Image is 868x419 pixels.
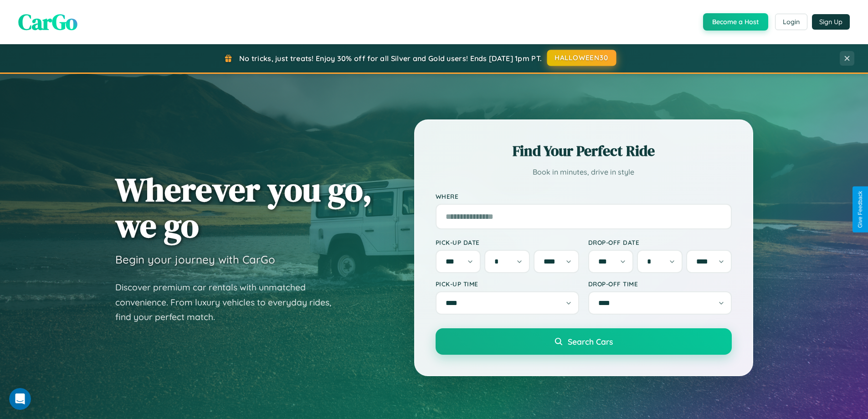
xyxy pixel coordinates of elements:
[812,14,850,30] button: Sign Up
[436,328,732,355] button: Search Cars
[18,7,77,37] span: CarGo
[436,238,579,246] label: Pick-up Date
[775,14,807,30] button: Login
[115,253,275,266] h3: Begin your journey with CarGo
[547,50,616,66] button: HALLOWEEN30
[436,141,732,161] h2: Find Your Perfect Ride
[9,388,31,410] iframe: Intercom live chat
[436,280,579,288] label: Pick-up Time
[568,336,613,347] span: Search Cars
[703,13,768,31] button: Become a Host
[588,280,732,288] label: Drop-off Time
[857,191,863,228] div: Give Feedback
[588,238,732,246] label: Drop-off Date
[436,166,732,179] p: Book in minutes, drive in style
[436,192,732,200] label: Where
[239,54,542,63] span: No tricks, just treats! Enjoy 30% off for all Silver and Gold users! Ends [DATE] 1pm PT.
[115,280,343,325] p: Discover premium car rentals with unmatched convenience. From luxury vehicles to everyday rides, ...
[115,171,372,243] h1: Wherever you go, we go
